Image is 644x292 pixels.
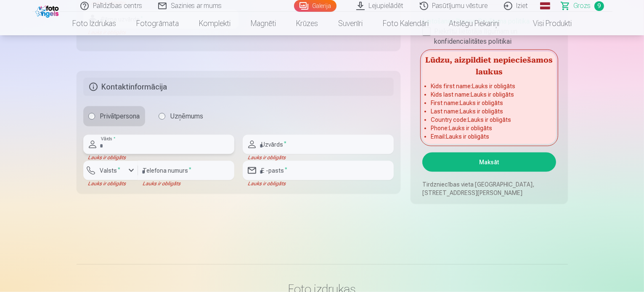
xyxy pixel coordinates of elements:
[431,82,547,90] li: Kids first name : Lauks ir obligāts
[189,12,241,35] a: Komplekti
[83,180,138,187] div: Lauks ir obligāts
[83,154,234,161] div: Lauks ir obligāts
[431,124,547,132] li: Phone : Lauks ir obligāts
[138,180,234,187] div: Lauks ir obligāts
[243,154,394,161] div: Lauks ir obligāts
[373,12,439,35] a: Foto kalendāri
[431,116,547,124] li: Country code : Lauks ir obligāts
[594,1,604,11] span: 9
[88,113,95,120] input: Privātpersona
[83,78,394,96] h5: Kontaktinformācija
[574,1,591,11] span: Grozs
[159,113,165,120] input: Uzņēmums
[328,12,373,35] a: Suvenīri
[286,12,328,35] a: Krūzes
[431,90,547,99] li: Kids last name : Lauks ir obligāts
[243,180,394,187] div: Lauks ir obligāts
[431,99,547,107] li: First name : Lauks ir obligāts
[439,12,509,35] a: Atslēgu piekariņi
[509,12,582,35] a: Visi produkti
[83,106,145,126] label: Privātpersona
[83,161,138,180] button: Valsts*
[35,3,61,18] img: /fa1
[422,153,556,172] button: Maksāt
[422,52,556,79] h5: Lūdzu, aizpildiet nepieciešamos laukus
[126,12,189,35] a: Fotogrāmata
[97,166,124,175] label: Valsts
[241,12,286,35] a: Magnēti
[422,26,556,47] label: Piekrītu lietotāja līgumam un konfidencialitātes politikai
[431,107,547,116] li: Last name : Lauks ir obligāts
[154,106,209,126] label: Uzņēmums
[431,132,547,141] li: Email : Lauks ir obligāts
[62,12,126,35] a: Foto izdrukas
[422,180,556,197] p: Tirdzniecības vieta [GEOGRAPHIC_DATA], [STREET_ADDRESS][PERSON_NAME]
